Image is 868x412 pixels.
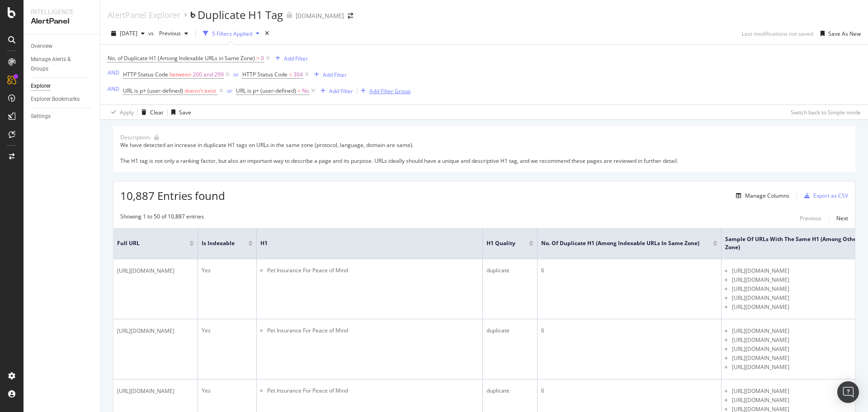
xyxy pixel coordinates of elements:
span: URL is p+ (user-defined) [123,87,183,95]
span: 0 [261,52,264,65]
button: Previous [156,26,192,41]
span: Is Indexable [202,239,235,247]
div: 6 [541,266,717,275]
button: Save As New [817,26,861,41]
span: vs [148,29,156,37]
a: Overview [31,42,94,51]
span: [URL][DOMAIN_NAME] [732,387,789,396]
span: [URL][DOMAIN_NAME] [117,387,175,396]
div: Open Intercom Messenger [837,381,859,403]
div: We have detected an increase in duplicate H1 tags on URLs in the same zone (protocol, language, d... [120,141,848,164]
button: Clear [138,105,164,119]
span: [URL][DOMAIN_NAME] [732,294,789,303]
span: [URL][DOMAIN_NAME] [732,303,789,312]
div: AND [108,69,119,76]
div: duplicate [486,387,533,395]
div: Save [179,109,191,116]
div: 6 [541,387,717,395]
span: HTTP Status Code [123,71,168,78]
a: Explorer Bookmarks [31,95,94,104]
button: 5 Filters Applied [199,26,263,41]
button: or [233,70,239,79]
span: 2025 Aug. 18th [120,29,137,37]
div: Last modifications not saved [742,30,813,38]
span: between [170,71,191,78]
button: Save [168,105,191,119]
div: 6 [541,327,717,335]
button: or [227,86,232,95]
span: Full URL [117,239,176,247]
span: [URL][DOMAIN_NAME] [117,327,175,336]
div: Yes [202,266,253,275]
div: Overview [31,42,52,51]
div: Add Filter [284,55,308,62]
div: AND [108,85,119,93]
div: Manage Columns [745,192,789,199]
span: = [289,71,292,78]
div: Add Filter Group [369,87,410,95]
span: Previous [156,29,181,37]
a: AlertPanel Explorer [108,10,180,20]
li: Pet Insurance For Peace of Mind [267,327,479,335]
div: AlertPanel [31,16,93,27]
span: [URL][DOMAIN_NAME] [732,345,789,354]
button: AND [108,85,119,93]
div: Previous [800,214,821,222]
span: 10,887 Entries found [120,188,225,203]
div: duplicate [486,327,533,335]
button: Add Filter [317,85,353,96]
div: arrow-right-arrow-left [348,13,353,19]
span: HTTP Status Code [242,71,288,78]
span: [URL][DOMAIN_NAME] [732,354,789,363]
div: Description: [120,133,151,141]
a: Settings [31,112,94,121]
div: Explorer [31,81,51,91]
li: Pet Insurance For Peace of Mind [267,266,479,275]
div: Duplicate H1 Tag [198,7,283,23]
span: [URL][DOMAIN_NAME] [117,266,175,275]
div: Clear [150,109,164,116]
div: Add Filter [323,71,347,79]
span: [URL][DOMAIN_NAME] [732,336,789,345]
div: [DOMAIN_NAME] [296,11,344,20]
div: Settings [31,112,51,121]
a: Manage Alerts & Groups [31,55,94,74]
span: [URL][DOMAIN_NAME] [732,284,789,294]
span: > [256,54,259,62]
li: Pet Insurance For Peace of Mind [267,387,479,395]
button: [DATE] [108,26,148,41]
button: Export as CSV [801,189,848,203]
span: H1 [260,239,465,247]
span: No. of Duplicate H1 (Among Indexable URLs in Same Zone) [108,54,255,62]
div: Showing 1 to 50 of 10,887 entries [120,213,204,223]
div: Switch back to Simple mode [791,109,861,116]
span: = [297,87,301,95]
span: doesn't exist [184,87,216,95]
button: Switch back to Simple mode [787,105,861,119]
div: Yes [202,387,253,395]
div: Manage Alerts & Groups [31,55,85,74]
span: URL is p+ (user-defined) [236,87,296,95]
div: Yes [202,327,253,335]
span: [URL][DOMAIN_NAME] [732,396,789,405]
button: Add Filter Group [357,85,410,96]
button: Apply [108,105,134,119]
div: 5 Filters Applied [212,30,252,38]
button: Previous [800,213,821,223]
div: Intelligence [31,7,93,16]
div: Explorer Bookmarks [31,95,80,104]
span: [URL][DOMAIN_NAME] [732,327,789,336]
div: Save As New [828,30,861,38]
div: Export as CSV [813,192,848,199]
div: times [263,29,271,38]
span: [URL][DOMAIN_NAME] [732,275,789,284]
button: Manage Columns [732,190,789,201]
button: Add Filter [311,69,347,80]
div: or [233,71,239,78]
span: [URL][DOMAIN_NAME] [732,266,789,275]
span: H1 Quality [486,239,515,247]
span: [URL][DOMAIN_NAME] [732,363,789,372]
a: Explorer [31,81,94,91]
